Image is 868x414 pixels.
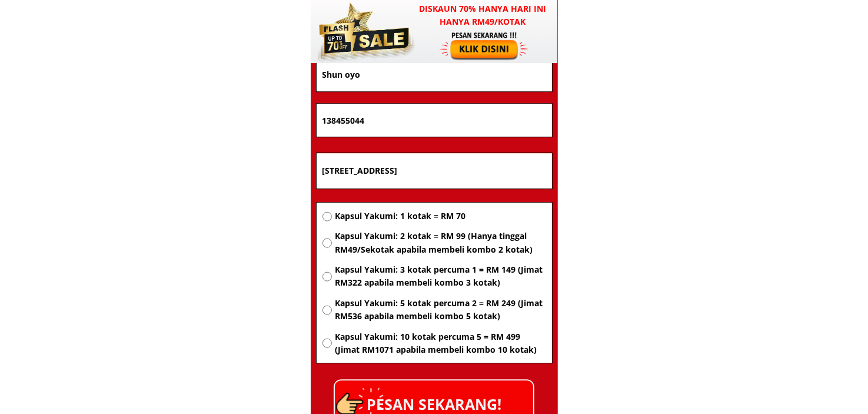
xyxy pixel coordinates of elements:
input: Nama penuh [320,58,549,91]
span: Kapsul Yakumi: 2 kotak = RM 99 (Hanya tinggal RM49/Sekotak apabila membeli kombo 2 kotak) [335,230,546,256]
span: Kapsul Yakumi: 10 kotak percuma 5 = RM 499 (Jimat RM1071 apabila membeli kombo 10 kotak) [335,330,546,357]
h3: Diskaun 70% hanya hari ini hanya RM49/kotak [408,2,558,29]
input: Alamat [320,153,549,188]
span: Kapsul Yakumi: 5 kotak percuma 2 = RM 249 (Jimat RM536 apabila membeli kombo 5 kotak) [335,297,546,323]
input: Nombor Telefon Bimbit [320,104,549,137]
span: Kapsul Yakumi: 3 kotak percuma 1 = RM 149 (Jimat RM322 apabila membeli kombo 3 kotak) [335,263,546,290]
span: Kapsul Yakumi: 1 kotak = RM 70 [335,210,546,223]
